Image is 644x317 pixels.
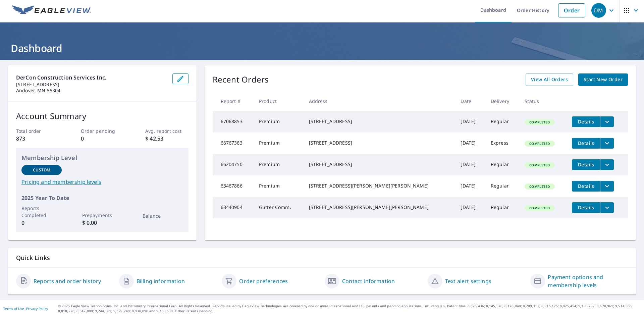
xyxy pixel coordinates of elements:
[485,133,519,154] td: Express
[34,277,101,285] a: Reports and order history
[21,219,62,227] p: 0
[254,154,304,175] td: Premium
[584,75,623,84] span: Start New Order
[82,212,122,219] p: Prepayments
[525,120,554,124] span: Completed
[213,111,254,133] td: 67068853
[572,181,600,192] button: detailsBtn-63467866
[519,91,567,111] th: Status
[309,140,450,146] div: [STREET_ADDRESS]
[81,135,124,143] p: 0
[81,127,124,135] p: Order pending
[485,175,519,197] td: Regular
[16,73,167,82] p: DerCon Construction Services Inc.
[548,273,628,289] a: Payment options and membership levels
[455,154,485,175] td: [DATE]
[254,133,304,154] td: Premium
[572,138,600,149] button: detailsBtn-66767363
[455,197,485,218] td: [DATE]
[309,118,450,125] div: [STREET_ADDRESS]
[485,197,519,218] td: Regular
[145,135,188,143] p: $ 42.53
[26,306,48,311] a: Privacy Policy
[572,202,600,213] button: detailsBtn-63440904
[309,182,450,189] div: [STREET_ADDRESS][PERSON_NAME][PERSON_NAME]
[213,73,269,86] p: Recent Orders
[12,5,91,15] img: EV Logo
[531,75,568,84] span: View All Orders
[485,111,519,133] td: Regular
[572,116,600,127] button: detailsBtn-67068853
[16,135,59,143] p: 873
[600,181,614,192] button: filesDropdownBtn-63467866
[3,306,24,311] a: Terms of Use
[558,3,585,17] a: Order
[16,127,59,135] p: Total order
[525,163,554,167] span: Completed
[21,153,183,162] p: Membership Level
[21,178,183,186] a: Pricing and membership levels
[525,184,554,189] span: Completed
[600,202,614,213] button: filesDropdownBtn-63440904
[485,154,519,175] td: Regular
[213,133,254,154] td: 66767363
[485,91,519,111] th: Delivery
[16,82,167,88] p: [STREET_ADDRESS]
[8,41,636,55] h1: Dashboard
[525,141,554,146] span: Completed
[33,167,50,173] p: Custom
[145,127,188,135] p: Avg. report cost
[309,161,450,168] div: [STREET_ADDRESS]
[254,91,304,111] th: Product
[254,111,304,133] td: Premium
[82,219,122,227] p: $ 0.00
[254,197,304,218] td: Gutter Comm.
[455,91,485,111] th: Date
[576,204,596,211] span: Details
[213,197,254,218] td: 63440904
[3,307,48,311] p: |
[304,91,455,111] th: Address
[455,133,485,154] td: [DATE]
[600,138,614,149] button: filesDropdownBtn-66767363
[213,154,254,175] td: 66204750
[455,111,485,133] td: [DATE]
[600,116,614,127] button: filesDropdownBtn-67068853
[254,175,304,197] td: Premium
[576,140,596,146] span: Details
[143,212,183,219] p: Balance
[21,205,62,219] p: Reports Completed
[213,175,254,197] td: 63467866
[21,194,183,202] p: 2025 Year To Date
[600,159,614,170] button: filesDropdownBtn-66204750
[576,161,596,168] span: Details
[572,159,600,170] button: detailsBtn-66204750
[576,183,596,189] span: Details
[213,91,254,111] th: Report #
[526,73,573,86] a: View All Orders
[16,254,628,262] p: Quick Links
[309,204,450,211] div: [STREET_ADDRESS][PERSON_NAME][PERSON_NAME]
[239,277,288,285] a: Order preferences
[137,277,185,285] a: Billing information
[445,277,491,285] a: Text alert settings
[525,206,554,210] span: Completed
[578,73,628,86] a: Start New Order
[576,118,596,125] span: Details
[16,88,167,94] p: Andover, MN 55304
[591,3,606,18] div: DM
[455,175,485,197] td: [DATE]
[16,110,189,122] p: Account Summary
[342,277,395,285] a: Contact information
[58,304,641,314] p: © 2025 Eagle View Technologies, Inc. and Pictometry International Corp. All Rights Reserved. Repo...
